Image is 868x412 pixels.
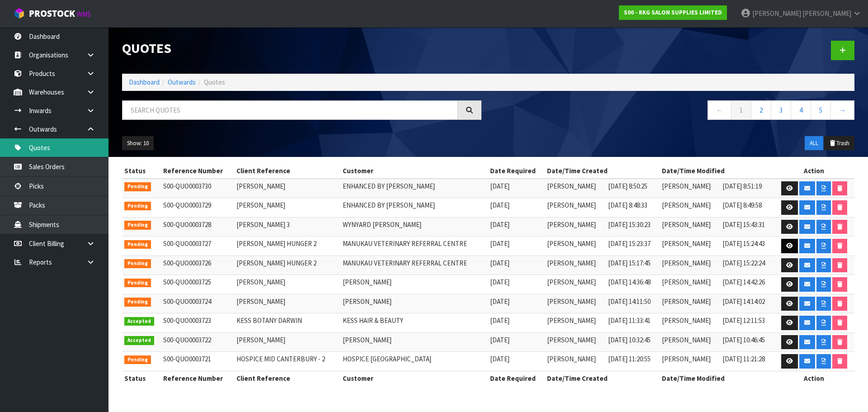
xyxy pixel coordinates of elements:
td: HOSPICE [GEOGRAPHIC_DATA] [340,352,487,371]
td: [DATE] 11:20:55 [606,352,660,371]
td: [DATE] 10:46:45 [720,332,774,352]
span: Pending [124,182,151,191]
td: [PERSON_NAME] [660,217,721,237]
span: Pending [124,355,151,365]
td: [DATE] 11:33:41 [606,313,660,333]
span: [DATE] [490,278,509,286]
td: [DATE] 15:22:24 [720,256,774,275]
span: Accepted [124,317,154,326]
td: [PERSON_NAME] [234,294,340,313]
td: [PERSON_NAME] 3 [234,217,340,237]
th: Action [774,371,854,385]
th: Date/Time Created [545,164,659,178]
a: → [830,100,854,120]
a: 5 [811,100,831,120]
td: [PERSON_NAME] [660,352,721,371]
td: S00-QUO0003727 [161,237,234,256]
td: [DATE] 8:50:25 [606,179,660,198]
td: ENHANCED BY [PERSON_NAME] [340,179,487,198]
th: Date Required [488,164,545,178]
td: [DATE] 12:11:53 [720,313,774,333]
a: ← [708,100,731,120]
span: [DATE] [490,239,509,248]
td: [DATE] 15:24:43 [720,237,774,256]
span: [DATE] [490,259,509,267]
td: [PERSON_NAME] [234,275,340,294]
th: Date/Time Modified [660,164,774,178]
td: HOSPICE MID CANTERBURY - 2 [234,352,340,371]
img: cube-alt.png [14,8,25,19]
input: Search quotes [122,100,458,120]
td: [PERSON_NAME] [545,217,606,237]
td: [PERSON_NAME] [660,198,721,218]
td: [PERSON_NAME] [234,332,340,352]
td: [DATE] 14:42:26 [720,275,774,294]
td: [PERSON_NAME] HUNGER 2 [234,237,340,256]
span: ProStock [29,8,75,19]
td: [DATE] 10:32:45 [606,332,660,352]
td: S00-QUO0003725 [161,275,234,294]
td: ENHANCED BY [PERSON_NAME] [340,198,487,218]
button: Trash [824,136,854,151]
span: Quotes [204,78,225,86]
span: [DATE] [490,316,509,325]
td: KESS HAIR & BEAUTY [340,313,487,333]
span: Accepted [124,336,154,345]
td: [DATE] 15:43:31 [720,217,774,237]
span: [PERSON_NAME] [752,9,801,18]
td: S00-QUO0003721 [161,352,234,371]
th: Date/Time Created [545,371,659,385]
a: 3 [771,100,791,120]
th: Customer [340,164,487,178]
span: Pending [124,221,151,230]
td: MANUKAU VETERINARY REFERRAL CENTRE [340,256,487,275]
small: WMS [77,10,91,19]
a: S00 - RKG SALON SUPPLIES LIMITED [619,5,727,20]
th: Customer [340,371,487,385]
nav: Page navigation [495,100,854,123]
td: [PERSON_NAME] [545,294,606,313]
td: [PERSON_NAME] [545,198,606,218]
th: Client Reference [234,164,340,178]
td: [DATE] 8:48:33 [606,198,660,218]
td: [PERSON_NAME] [545,237,606,256]
span: [DATE] [490,220,509,229]
td: [DATE] 11:21:28 [720,352,774,371]
td: [DATE] 8:49:58 [720,198,774,218]
td: [PERSON_NAME] [545,313,606,333]
td: [DATE] 8:51:19 [720,179,774,198]
td: [PERSON_NAME] [545,275,606,294]
a: Dashboard [129,78,160,86]
td: [PERSON_NAME] [660,332,721,352]
span: [DATE] [490,336,509,344]
a: 2 [751,100,771,120]
th: Status [122,164,161,178]
td: S00-QUO0003729 [161,198,234,218]
td: [DATE] 15:30:23 [606,217,660,237]
button: Show: 10 [122,136,154,151]
td: WYNYARD [PERSON_NAME] [340,217,487,237]
td: [PERSON_NAME] [660,275,721,294]
a: 1 [731,100,751,120]
td: [PERSON_NAME] [660,313,721,333]
a: Outwards [168,78,196,86]
td: [PERSON_NAME] [660,237,721,256]
td: [PERSON_NAME] HUNGER 2 [234,256,340,275]
th: Action [774,164,854,178]
td: S00-QUO0003723 [161,313,234,333]
td: S00-QUO0003722 [161,332,234,352]
a: 4 [791,100,811,120]
td: S00-QUO0003726 [161,256,234,275]
th: Reference Number [161,371,234,385]
button: ALL [805,136,823,151]
h1: Quotes [122,41,481,56]
td: [PERSON_NAME] [234,179,340,198]
strong: S00 - RKG SALON SUPPLIES LIMITED [624,9,722,16]
td: [DATE] 14:14:02 [720,294,774,313]
th: Client Reference [234,371,340,385]
td: S00-QUO0003730 [161,179,234,198]
th: Reference Number [161,164,234,178]
td: [DATE] 14:36:48 [606,275,660,294]
td: [PERSON_NAME] [660,256,721,275]
span: Pending [124,279,151,288]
